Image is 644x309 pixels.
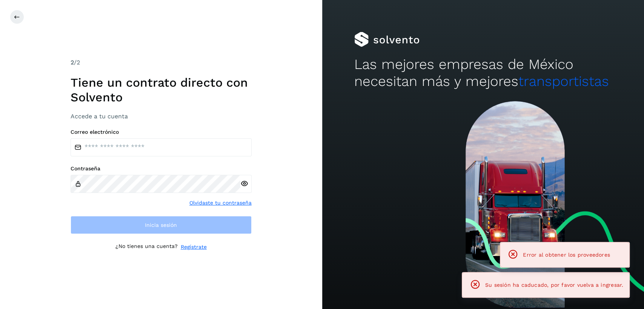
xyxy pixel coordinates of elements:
[71,58,252,67] div: /2
[189,199,252,207] a: Olvidaste tu contraseña
[71,165,252,172] label: Contraseña
[115,243,178,251] p: ¿No tienes una cuenta?
[181,243,207,251] a: Regístrate
[71,59,74,66] span: 2
[71,113,252,120] h3: Accede a tu cuenta
[71,216,252,234] button: Inicia sesión
[518,73,609,89] span: transportistas
[145,222,177,228] span: Inicia sesión
[71,129,252,135] label: Correo electrónico
[354,56,612,90] h2: Las mejores empresas de México necesitan más y mejores
[485,282,623,288] span: Su sesión ha caducado, por favor vuelva a ingresar.
[71,75,252,104] h1: Tiene un contrato directo con Solvento
[523,252,610,258] span: Error al obtener los proveedores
